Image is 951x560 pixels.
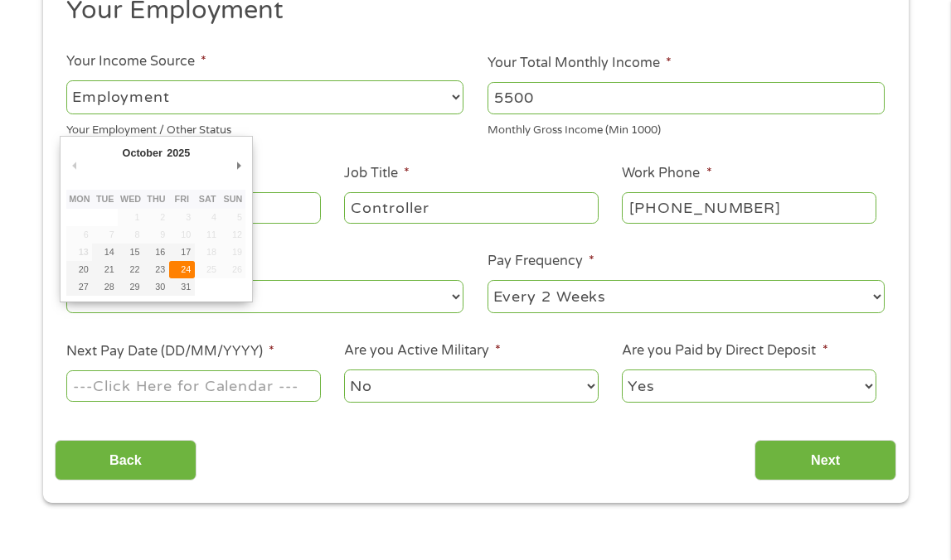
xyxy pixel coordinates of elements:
[143,244,169,261] button: 16
[69,194,90,204] abbr: Monday
[143,278,169,296] button: 30
[622,192,876,224] input: (231) 754-4010
[224,194,243,204] abbr: Sunday
[66,370,320,402] input: Use the arrow keys to pick a date
[165,142,192,165] div: 2025
[66,155,81,177] button: Previous Month
[754,440,896,480] input: Next
[143,261,169,278] button: 23
[488,82,885,113] input: 1800
[66,261,92,278] button: 20
[118,244,143,261] button: 15
[344,192,598,224] input: Cashier
[147,194,165,204] abbr: Thursday
[344,342,501,360] label: Are you Active Military
[118,261,143,278] button: 22
[622,342,827,360] label: Are you Paid by Direct Deposit
[66,53,206,70] label: Your Income Source
[92,261,118,278] button: 21
[199,194,216,204] abbr: Saturday
[92,278,118,296] button: 28
[96,194,114,204] abbr: Tuesday
[169,261,195,278] button: 24
[118,278,143,296] button: 29
[488,253,594,270] label: Pay Frequency
[488,55,672,72] label: Your Total Monthly Income
[169,244,195,261] button: 17
[344,165,410,182] label: Job Title
[66,343,274,360] label: Next Pay Date (DD/MM/YYYY)
[488,117,885,139] div: Monthly Gross Income (Min 1000)
[230,155,245,177] button: Next Month
[66,278,92,296] button: 27
[55,440,197,480] input: Back
[169,278,195,296] button: 31
[66,117,463,139] div: Your Employment / Other Status
[120,194,141,204] abbr: Wednesday
[120,142,165,165] div: October
[92,244,118,261] button: 14
[622,165,711,182] label: Work Phone
[175,194,189,204] abbr: Friday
